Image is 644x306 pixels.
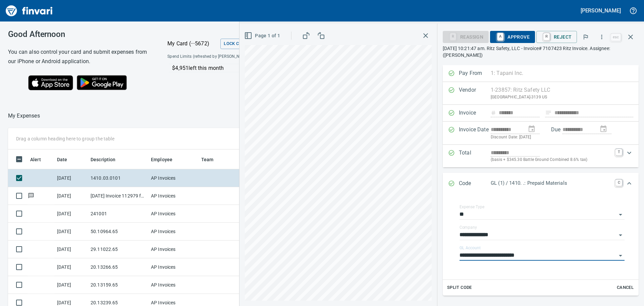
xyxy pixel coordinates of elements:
[616,251,625,260] button: Open
[447,284,472,292] span: Split Code
[148,276,199,294] td: AP Invoices
[30,156,41,164] span: Alert
[543,33,550,40] a: R
[616,284,634,292] span: Cancel
[91,156,116,164] span: Description
[88,223,148,241] td: 50.10964.65
[88,205,148,223] td: 241001
[16,135,114,142] p: Drag a column heading here to group the table
[611,34,621,41] a: esc
[54,241,88,258] td: [DATE]
[445,282,474,293] button: Split Code
[91,156,124,164] span: Description
[151,156,172,164] span: Employee
[88,169,148,187] td: 1410.03.0101
[609,29,639,45] span: Close invoice
[224,40,248,48] span: Lock Card
[594,30,609,44] button: More
[443,145,639,167] div: Expand
[8,112,40,120] nav: breadcrumb
[57,156,67,164] span: Date
[54,205,88,223] td: [DATE]
[616,210,625,219] button: Open
[201,156,214,164] span: Team
[28,75,73,90] img: Download on the App Store
[615,179,622,186] a: C
[459,179,491,188] p: Code
[491,179,611,187] p: GL (1) / 1410. .: Prepaid Materials
[220,39,251,49] button: Lock Card
[88,187,148,205] td: [DATE] Invoice 112979 from NAPA AUTO PARTS (1-10687)
[54,169,88,187] td: [DATE]
[459,149,491,163] p: Total
[73,72,131,94] img: Get it on Google Play
[167,53,285,60] span: Spend Limits (refreshed by [PERSON_NAME] [DATE])
[497,33,503,40] a: A
[246,32,280,40] span: Page 1 of 1
[443,45,639,58] p: [DATE] 10:21:47 am. Ritz Safety, LLC - Invoice# 7107423 Ritz Invoice. Assignee: ([PERSON_NAME])
[151,156,181,164] span: Employee
[148,169,199,187] td: AP Invoices
[490,31,535,43] button: AApprove
[172,64,308,72] p: $4,951 left this month
[443,195,639,296] div: Expand
[57,156,76,164] span: Date
[88,276,148,294] td: 20.13159.65
[54,276,88,294] td: [DATE]
[201,156,222,164] span: Team
[167,40,218,48] p: My Card (···5672)
[28,193,35,198] span: Has messages
[536,31,577,43] button: RReject
[88,241,148,258] td: 29.11022.65
[614,282,636,293] button: Cancel
[460,205,484,209] label: Expense Type
[495,31,530,43] span: Approve
[8,47,151,66] h6: You can also control your card and submit expenses from our iPhone or Android application.
[579,5,623,16] button: [PERSON_NAME]
[460,246,481,250] label: GL Account
[30,156,50,164] span: Alert
[54,223,88,241] td: [DATE]
[491,157,611,163] p: (basis + $345.30 Battle Ground Combined 8.6% tax)
[615,149,622,156] a: T
[616,230,625,240] button: Open
[460,225,477,229] label: Company
[88,258,148,276] td: 20.13266.65
[148,241,199,258] td: AP Invoices
[148,223,199,241] td: AP Invoices
[8,112,40,120] p: My Expenses
[443,34,489,39] div: Reassign
[148,187,199,205] td: AP Invoices
[578,30,593,44] button: Flag
[542,31,572,43] span: Reject
[581,7,621,14] h5: [PERSON_NAME]
[148,258,199,276] td: AP Invoices
[4,3,54,19] img: Finvari
[443,173,639,195] div: Expand
[54,187,88,205] td: [DATE]
[148,205,199,223] td: AP Invoices
[243,30,283,42] button: Page 1 of 1
[8,30,151,39] h3: Good Afternoon
[54,258,88,276] td: [DATE]
[162,72,309,79] p: Online and foreign allowed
